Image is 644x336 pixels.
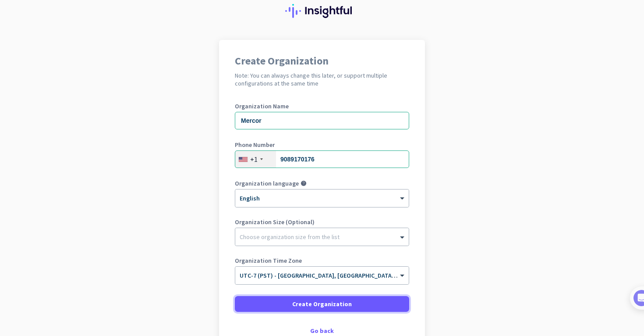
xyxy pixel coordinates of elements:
[235,142,409,148] label: Phone Number
[285,4,359,18] img: Insightful
[235,150,409,168] input: 201-555-0123
[235,56,409,66] h1: Create Organization
[235,103,409,109] label: Organization Name
[235,112,409,129] input: What is the name of your organization?
[235,328,409,334] div: Go back
[235,180,299,186] label: Organization language
[250,155,258,164] div: +1
[235,71,409,87] h2: Note: You can always change this later, or support multiple configurations at the same time
[301,180,307,186] i: help
[292,300,352,308] span: Create Organization
[235,219,409,225] label: Organization Size (Optional)
[235,296,409,312] button: Create Organization
[235,257,409,264] label: Organization Time Zone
